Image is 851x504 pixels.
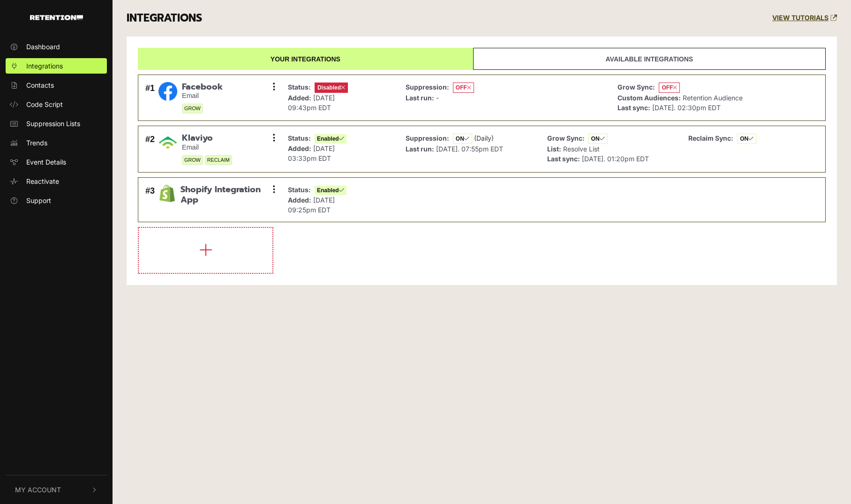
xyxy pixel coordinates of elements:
div: #3 [145,185,155,215]
a: VIEW TUTORIALS [772,14,837,22]
a: Trends [6,135,107,150]
span: [DATE]. 07:55pm EDT [436,145,503,153]
span: - [436,94,439,102]
strong: Grow Sync: [547,134,585,142]
strong: Added: [288,94,311,102]
a: Available integrations [473,48,826,70]
span: Event Details [26,157,66,167]
a: Integrations [6,58,107,74]
span: (Daily) [474,134,494,142]
a: Reactivate [6,173,107,189]
strong: List: [547,145,561,153]
a: Dashboard [6,39,107,54]
span: OFF [453,83,474,93]
span: Support [26,196,51,205]
span: Retention Audience [683,94,743,102]
span: Resolve List [563,145,600,153]
strong: Reclaim Sync: [688,134,733,142]
strong: Added: [288,196,311,204]
img: Shopify Integration App [158,185,176,202]
span: Dashboard [26,42,60,52]
strong: Grow Sync: [618,83,655,91]
strong: Status: [288,186,311,194]
span: [DATE] 09:25pm EDT [288,196,335,214]
span: Code Script [26,99,63,109]
a: Contacts [6,77,107,93]
span: ON [737,134,756,144]
strong: Custom Audiences: [618,94,681,102]
span: Klaviyo [182,133,232,143]
span: Shopify Integration App [181,185,274,205]
span: Suppression Lists [26,119,80,128]
span: Disabled [315,83,348,93]
span: Reactivate [26,176,59,186]
a: Suppression Lists [6,116,107,131]
strong: Suppression: [406,83,449,91]
span: Integrations [26,61,63,71]
a: Your integrations [138,48,473,70]
strong: Status: [288,134,311,142]
div: #2 [145,133,155,165]
strong: Last run: [406,145,434,153]
span: Enabled [315,186,346,195]
strong: Last sync: [618,104,650,112]
span: Enabled [315,134,346,143]
small: Email [182,143,232,151]
span: OFF [659,83,680,93]
span: ON [588,134,608,144]
small: Email [182,92,223,100]
span: RECLAIM [205,155,232,165]
a: Event Details [6,154,107,170]
span: ON [453,134,472,144]
a: Code Script [6,97,107,112]
strong: Suppression: [406,134,449,142]
img: Klaviyo [158,133,177,152]
span: Facebook [182,82,223,92]
span: [DATE]. 01:20pm EDT [582,155,649,163]
strong: Added: [288,144,311,152]
button: My Account [6,475,107,504]
span: [DATE] 09:43pm EDT [288,94,335,112]
img: Facebook [158,82,177,101]
span: [DATE]. 02:30pm EDT [652,104,721,112]
h3: INTEGRATIONS [127,12,202,25]
span: GROW [182,104,203,113]
a: Support [6,193,107,208]
strong: Status: [288,83,311,91]
span: GROW [182,155,203,165]
img: Retention.com [30,15,83,20]
strong: Last sync: [547,155,580,163]
span: Contacts [26,80,54,90]
span: Trends [26,138,47,148]
div: #1 [145,82,155,114]
strong: Last run: [406,94,434,102]
span: My Account [15,485,61,495]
